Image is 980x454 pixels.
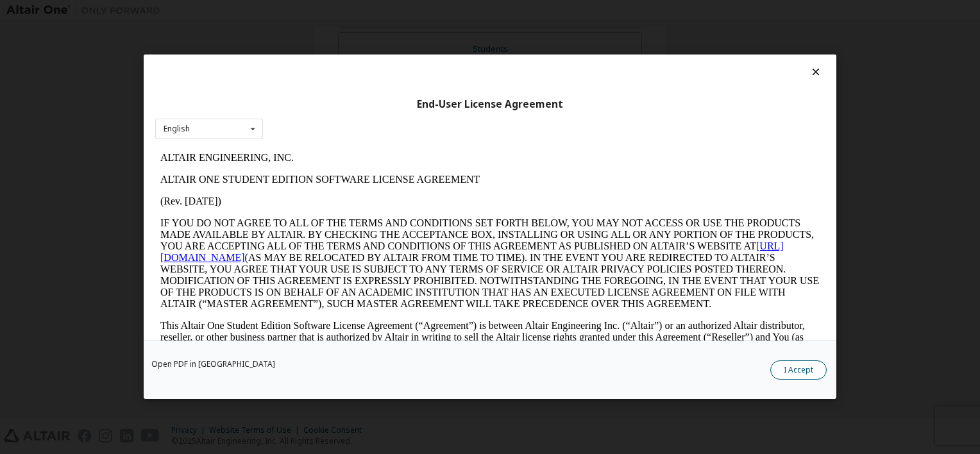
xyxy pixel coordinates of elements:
[151,361,275,369] a: Open PDF in [GEOGRAPHIC_DATA]
[5,27,664,38] p: ALTAIR ONE STUDENT EDITION SOFTWARE LICENSE AGREEMENT
[155,98,825,111] div: End-User License Agreement
[5,71,664,163] p: IF YOU DO NOT AGREE TO ALL OF THE TERMS AND CONDITIONS SET FORTH BELOW, YOU MAY NOT ACCESS OR USE...
[5,5,664,17] p: ALTAIR ENGINEERING, INC.
[5,94,629,116] a: [URL][DOMAIN_NAME]
[5,173,664,219] p: This Altair One Student Edition Software License Agreement (“Agreement”) is between Altair Engine...
[5,49,664,60] p: (Rev. [DATE])
[770,361,827,380] button: I Accept
[164,125,190,133] div: English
